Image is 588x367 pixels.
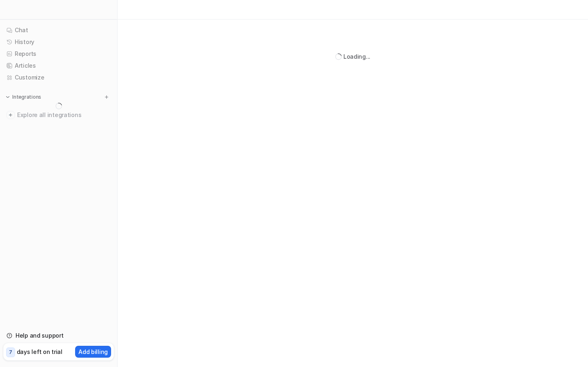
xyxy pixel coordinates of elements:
[9,349,12,356] p: 7
[343,52,370,61] div: Loading...
[5,94,11,100] img: expand menu
[3,24,114,36] a: Chat
[7,111,15,119] img: explore all integrations
[3,109,114,121] a: Explore all integrations
[12,94,41,100] p: Integrations
[17,347,62,356] p: days left on trial
[3,48,114,60] a: Reports
[78,347,108,356] p: Add billing
[3,60,114,71] a: Articles
[75,346,111,358] button: Add billing
[3,72,114,83] a: Customize
[3,36,114,48] a: History
[3,93,44,101] button: Integrations
[3,330,114,341] a: Help and support
[104,94,109,100] img: menu_add.svg
[17,108,111,122] span: Explore all integrations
